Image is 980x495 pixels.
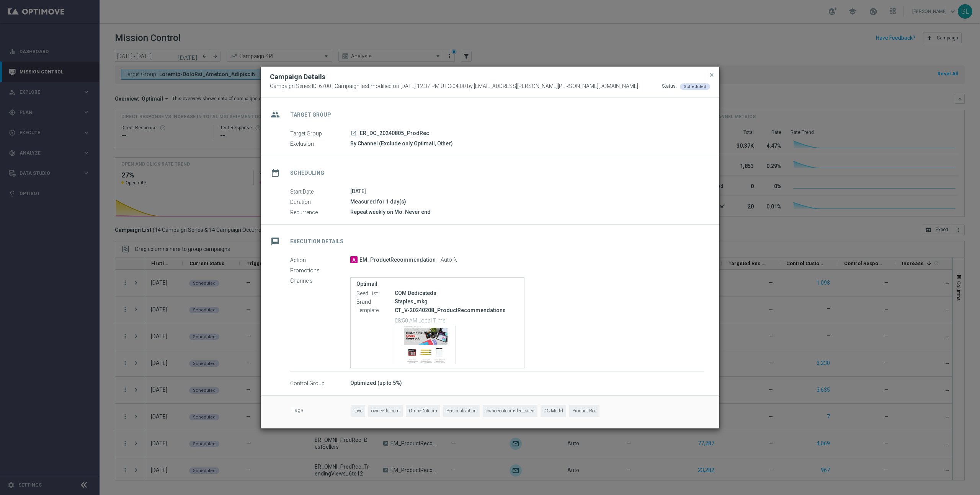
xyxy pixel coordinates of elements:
[709,72,715,78] span: close
[662,83,677,90] div: Status:
[483,405,537,417] span: owner-dotcom-dedicated
[360,130,429,137] span: ER_DC_20240805_ProdRec
[290,169,324,177] h2: Scheduling
[290,238,343,245] h2: Execution Details
[680,83,710,89] colored-tag: Scheduled
[541,405,566,417] span: DC Model
[290,140,350,147] label: Exclusion
[291,405,351,417] label: Tags
[350,256,358,263] span: A
[395,307,518,314] p: CT_V-20240208_ProductRecommendations
[359,257,436,264] span: EM_ProductRecommendation
[268,166,282,180] i: date_range
[395,316,518,324] p: 08:50 AM Local Time
[351,130,357,136] i: launch
[441,257,457,264] span: Auto %
[395,298,518,305] div: Staples_mkg
[368,405,403,417] span: owner-dotcom
[290,267,350,274] label: Promotions
[356,307,395,314] label: Template
[350,140,704,147] div: By Channel (Exclude only Optimail, Other)
[290,380,350,387] label: Control Group
[443,405,480,417] span: Personalization
[569,405,599,417] span: Product Rec
[356,290,395,297] label: Seed List
[350,198,704,205] div: Measured for 1 day(s)
[406,405,440,417] span: Omni-Dotcom
[290,188,350,195] label: Start Date
[356,281,518,287] label: Optimail
[350,130,357,137] a: launch
[684,84,706,89] span: Scheduled
[268,234,282,248] i: message
[350,208,704,216] div: Repeat weekly on Mo. Never end
[290,111,331,119] h2: Target Group
[290,257,350,264] label: Action
[350,187,704,195] div: [DATE]
[290,277,350,284] label: Channels
[268,108,282,122] i: group
[350,379,704,387] div: Optimized (up to 5%)
[395,289,518,297] div: COM Dedicateds
[356,298,395,305] label: Brand
[351,405,365,417] span: Live
[290,199,350,205] label: Duration
[270,72,325,81] h2: Campaign Details
[290,130,350,137] label: Target Group
[290,209,350,216] label: Recurrence
[270,83,638,90] span: Campaign Series ID: 6700 | Campaign last modified on [DATE] 12:37 PM UTC-04:00 by [EMAIL_ADDRESS]...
